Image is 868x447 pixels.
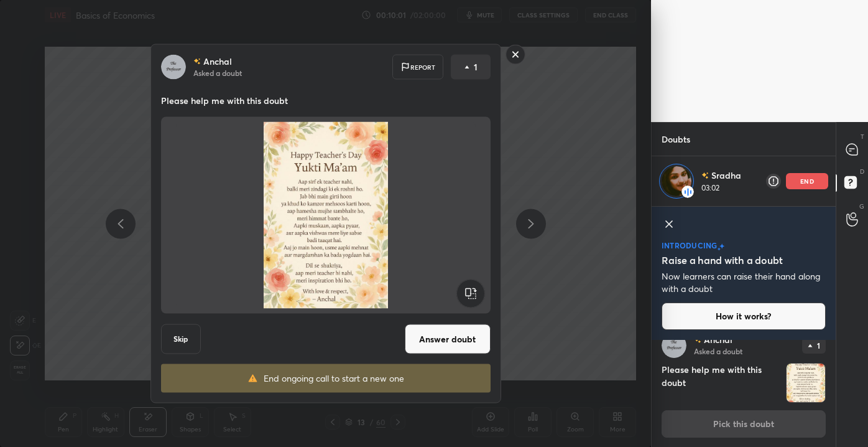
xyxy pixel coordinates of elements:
[701,183,744,193] p: 03:02
[681,186,694,198] img: rah-connected.409a49fa.svg
[662,166,691,196] img: cd5a9f1d1321444b9a7393d5ef26527c.jpg
[662,253,783,268] h5: Raise a hand with a doubt
[474,61,478,73] p: 1
[405,324,491,354] button: Answer doubt
[662,242,718,249] p: introducing
[662,333,686,358] img: 76857380fed943b9925eba5c754eea2a.jpg
[161,95,491,107] p: Please help me with this doubt
[203,57,232,67] p: Anchal
[694,346,742,356] p: Asked a doubt
[718,247,721,251] img: small-star.76a44327.svg
[711,169,741,182] p: Sradha
[719,243,724,249] img: large-star.026637fe.svg
[161,324,201,354] button: Skip
[800,178,814,184] p: end
[787,364,825,402] img: 1757079849R3VT0J.JPEG
[704,335,732,345] p: Anchal
[662,363,781,403] h4: Please help me with this doubt
[264,373,404,384] p: End ongoing call to start a new one
[859,202,864,211] p: G
[392,55,443,80] div: Report
[161,55,186,80] img: 76857380fed943b9925eba5c754eea2a.jpg
[193,58,201,65] img: no-rating-badge.077c3623.svg
[247,374,258,383] img: warning
[861,132,864,141] p: T
[662,303,826,330] button: How it works?
[860,167,864,176] p: D
[652,123,700,156] p: Doubts
[817,342,820,349] p: 1
[701,172,709,179] img: no-rating-badge.077c3623.svg
[176,122,476,309] img: 1757079849R3VT0J.JPEG
[193,68,242,78] p: Asked a doubt
[662,270,826,295] p: Now learners can raise their hand along with a doubt
[694,337,701,344] img: no-rating-badge.077c3623.svg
